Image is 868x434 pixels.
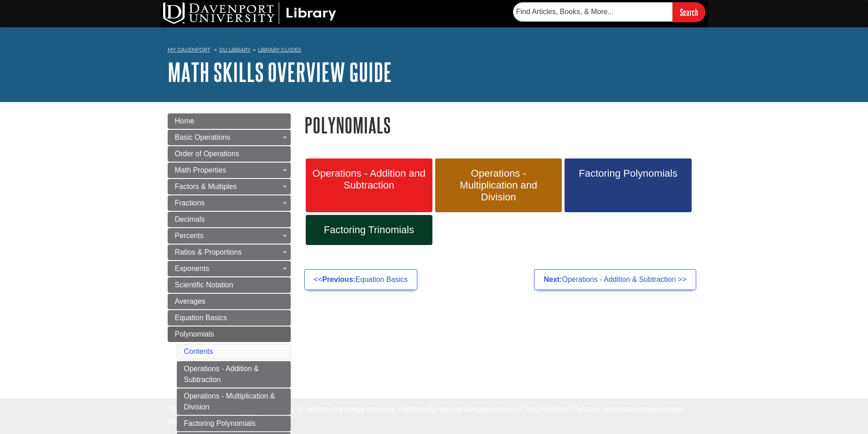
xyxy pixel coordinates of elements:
a: My Davenport [168,46,210,54]
span: Operations - Multiplication and Division [442,168,555,203]
sup: TM [519,404,526,410]
a: Factoring Polynomials [565,158,691,212]
a: Fractions [168,195,291,211]
a: Scientific Notation [168,277,291,293]
a: Basic Operations [168,130,291,145]
span: Factors & Multiples [175,183,237,190]
div: This site uses cookies and records your IP address for usage statistics. Additionally, we use Goo... [168,404,701,429]
a: Contents [184,347,213,355]
span: Polynomials [175,330,214,338]
a: Factors & Multiples [168,179,291,194]
a: Operations - Multiplication & Division [177,388,291,415]
form: Searches DU Library's articles, books, and more [513,2,705,22]
a: Factoring Trinomials [306,215,432,245]
strong: Previous: [322,276,355,283]
a: Operations - Multiplication and Division [435,158,562,212]
a: Math Properties [168,163,291,178]
a: Library Guides [258,46,301,53]
span: Averages [175,297,205,305]
span: Percents [175,232,204,240]
span: Equation Basics [175,314,227,322]
input: Search [673,2,705,22]
span: Decimals [175,215,205,223]
a: Home [168,113,291,129]
a: Math Skills Overview Guide [168,58,392,86]
a: Operations - Addition & Subtraction [177,361,291,388]
a: Averages [168,294,291,309]
a: Polynomials [168,327,291,342]
span: Order of Operations [175,150,239,158]
a: Order of Operations [168,146,291,162]
span: Ratios & Proportions [175,248,242,256]
img: DU Library [163,2,336,24]
span: Operations - Addition and Subtraction [313,168,426,191]
span: Fractions [175,199,205,207]
span: Factoring Trinomials [313,224,426,236]
a: Equation Basics [168,310,291,326]
h1: Polynomials [304,113,701,137]
a: Factoring Polynomials [177,416,291,431]
a: Ratios & Proportions [168,245,291,260]
a: Percents [168,228,291,244]
a: DU Library [219,46,251,53]
span: Scientific Notation [175,281,233,289]
input: Find Articles, Books, & More... [513,2,673,21]
nav: breadcrumb [168,44,701,58]
a: Next:Operations - Addition & Subtraction >> [534,269,696,290]
span: Math Properties [175,166,226,174]
a: Operations - Addition and Subtraction [306,158,432,212]
strong: Next: [544,276,562,283]
span: Exponents [175,265,210,272]
a: Decimals [168,212,291,227]
a: <<Previous:Equation Basics [304,269,417,290]
sup: TM [570,404,577,410]
span: Basic Operations [175,133,231,141]
a: Exponents [168,261,291,276]
span: Home [175,117,195,125]
span: Factoring Polynomials [571,168,684,179]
